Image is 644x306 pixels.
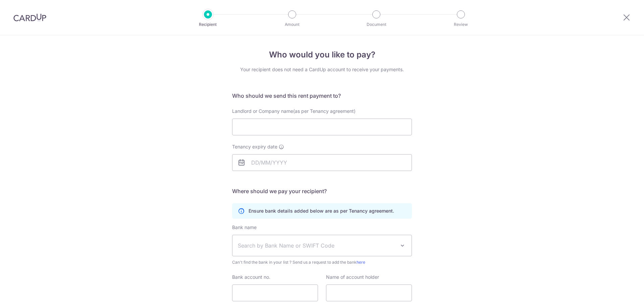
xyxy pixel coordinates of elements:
[357,260,365,265] a: here
[232,274,270,280] label: Bank account no.
[232,154,412,171] input: DD/MM/YYYY
[326,274,379,280] label: Name of account holder
[232,259,412,266] span: Can't find the bank in your list ? Send us a request to add the bank
[232,66,412,73] div: Your recipient does not need a CardUp account to receive your payments.
[232,108,356,114] span: Landlord or Company name(as per Tenancy agreement)
[352,21,401,28] p: Document
[232,224,257,231] label: Bank name
[232,49,412,61] h4: Who would you like to pay?
[183,21,233,28] p: Recipient
[232,187,412,195] h5: Where should we pay your recipient?
[601,286,637,303] iframe: Opens a widget where you can find more information
[267,21,317,28] p: Amount
[13,13,46,21] img: CardUp
[232,143,277,150] span: Tenancy expiry date
[249,208,394,214] p: Ensure bank details added below are as per Tenancy agreement.
[232,92,412,100] h5: Who should we send this rent payment to?
[238,242,395,250] span: Search by Bank Name or SWIFT Code
[436,21,486,28] p: Review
